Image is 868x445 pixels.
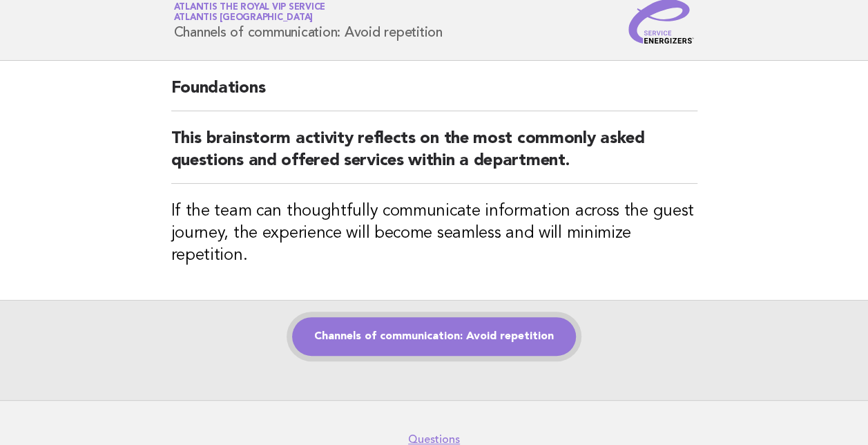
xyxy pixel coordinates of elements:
h2: This brainstorm activity reflects on the most commonly asked questions and offered services withi... [171,128,697,184]
span: Atlantis [GEOGRAPHIC_DATA] [174,14,314,23]
a: Channels of communication: Avoid repetition [292,317,576,356]
h2: Foundations [171,77,697,111]
a: Atlantis the Royal VIP ServiceAtlantis [GEOGRAPHIC_DATA] [174,3,326,22]
h1: Channels of communication: Avoid repetition [174,3,443,39]
h3: If the team can thoughtfully communicate information across the guest journey, the experience wil... [171,200,697,267]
